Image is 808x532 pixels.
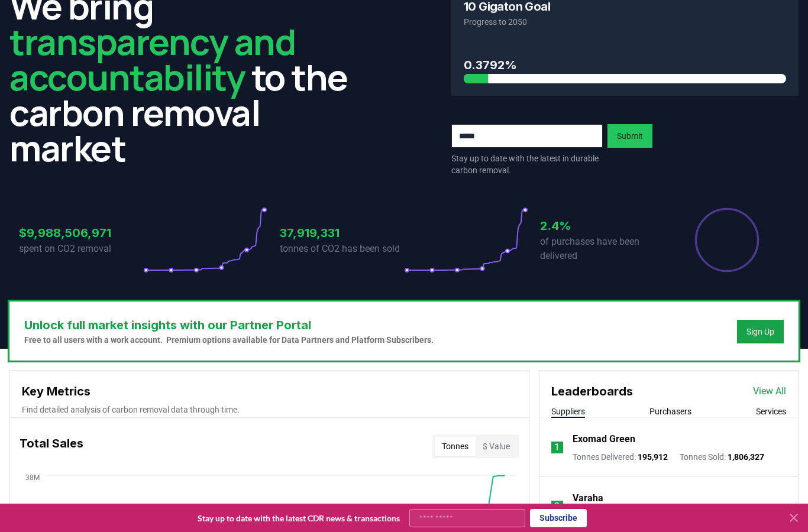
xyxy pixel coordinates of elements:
[24,334,434,346] p: Free to all users with a work account. Premium options available for Data Partners and Platform S...
[551,382,633,400] h3: Leaderboards
[464,1,550,12] h3: 10 Gigaton Goal
[280,242,404,256] p: tonnes of CO2 has been sold
[638,452,668,462] span: 195,912
[540,217,664,235] h3: 2.4%
[451,153,603,176] p: Stay up to date with the latest in durable carbon removal.
[680,451,764,463] p: Tonnes Sold :
[22,382,517,400] h3: Key Metrics
[551,406,585,417] button: Suppliers
[19,224,143,242] h3: $9,988,506,971
[25,473,40,482] tspan: 38M
[694,207,760,273] div: Percentage of sales delivered
[728,452,764,462] span: 1,806,327
[554,440,560,455] p: 1
[19,242,143,256] p: spent on CO2 removal
[476,437,517,456] button: $ Value
[737,320,784,343] button: Sign Up
[753,384,786,398] a: View All
[24,316,434,334] h3: Unlock full market insights with our Partner Portal
[464,56,786,74] h3: 0.3792%
[746,326,774,338] a: Sign Up
[573,451,668,463] p: Tonnes Delivered :
[435,437,476,456] button: Tonnes
[649,406,691,417] button: Purchasers
[607,124,652,148] button: Submit
[280,224,404,242] h3: 37,919,331
[464,16,786,28] p: Progress to 2050
[554,499,560,514] p: 2
[756,406,786,417] button: Services
[22,404,517,416] p: Find detailed analysis of carbon removal data through time.
[540,235,664,263] p: of purchases have been delivered
[9,17,295,101] span: transparency and accountability
[573,491,603,505] a: Varaha
[20,434,83,458] h3: Total Sales
[573,432,635,446] a: Exomad Green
